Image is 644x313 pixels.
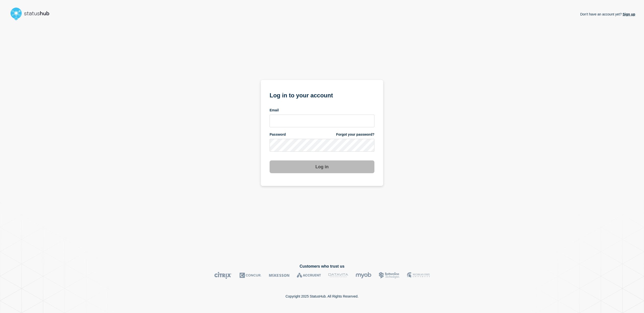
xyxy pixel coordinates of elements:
[580,8,635,20] p: Don't have an account yet?
[270,90,374,99] h1: Log in to your account
[328,272,348,279] img: DataVita logo
[622,12,635,16] a: Sign up
[270,115,374,127] input: email input
[9,6,55,22] img: StatusHub logo
[297,272,321,279] img: Accruent logo
[270,108,279,113] span: Email
[407,272,430,279] img: MSU logo
[269,272,289,279] img: McKesson logo
[270,160,374,173] button: Log in
[336,132,374,137] a: Forgot your password?
[356,272,371,279] img: myob logo
[286,294,358,298] p: Copyright 2025 StatusHub. All Rights Reserved.
[270,139,374,152] input: password input
[379,272,400,279] img: Bottomline logo
[214,272,232,279] img: Citrix logo
[9,264,635,269] h2: Customers who trust us
[239,272,262,279] img: Concur logo
[270,132,286,137] span: Password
